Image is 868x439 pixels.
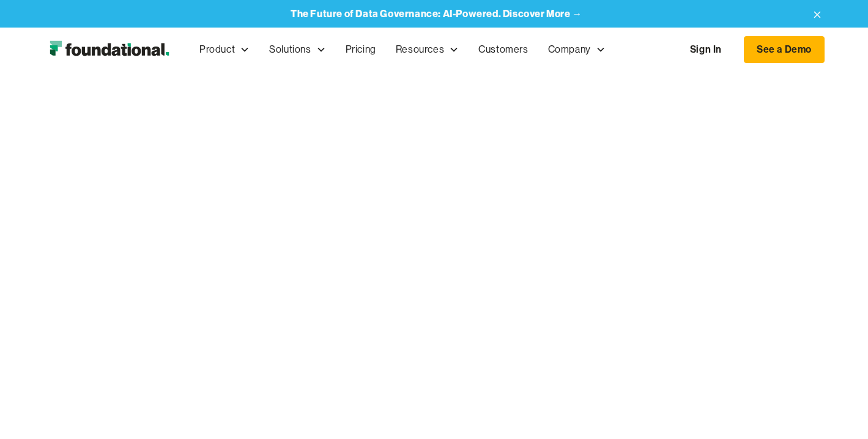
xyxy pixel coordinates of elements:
a: The Future of Data Governance: AI-Powered. Discover More → [291,8,582,20]
div: Solutions [269,42,311,58]
a: See a Demo [744,36,825,63]
div: Resources [396,42,444,58]
div: Product [199,42,235,58]
a: Customers [469,29,538,70]
a: Pricing [336,29,386,70]
img: Foundational Logo [43,37,175,62]
div: Company [548,42,591,58]
a: Sign In [678,37,734,62]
